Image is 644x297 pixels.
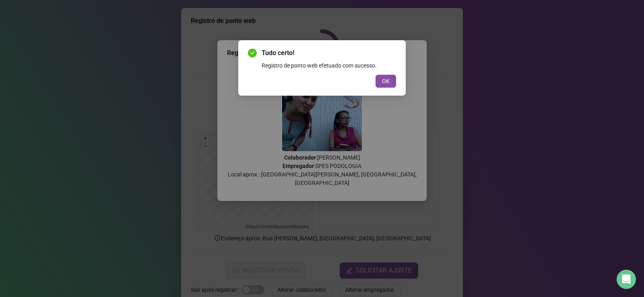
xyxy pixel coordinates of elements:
[617,270,636,289] div: Open Intercom Messenger
[248,49,257,57] span: check-circle
[262,48,396,58] span: Tudo certo!
[262,61,396,70] div: Registro de ponto web efetuado com sucesso.
[382,77,390,86] span: OK
[376,75,396,88] button: OK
